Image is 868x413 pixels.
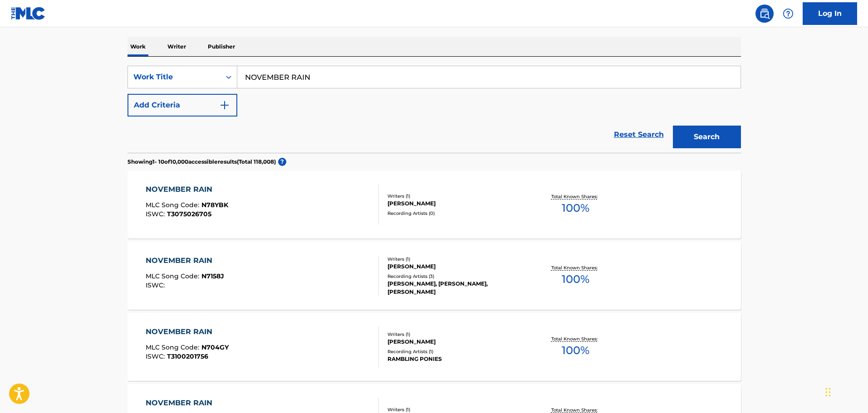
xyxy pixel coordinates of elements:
[146,210,167,218] span: ISWC :
[11,7,46,20] img: MLC Logo
[133,72,215,83] div: Work Title
[146,352,167,360] span: ISWC :
[201,343,229,351] span: N704GY
[167,352,208,360] span: T3100201756
[128,170,741,238] a: NOVEMBER RAINMLC Song Code:N78YBKISWC:T3075026705Writers (1)[PERSON_NAME]Recording Artists (0)Tot...
[128,313,741,381] a: NOVEMBER RAINMLC Song Code:N704GYISWC:T3100201756Writers (1)[PERSON_NAME]Recording Artists (1)RAM...
[387,262,525,271] div: [PERSON_NAME]
[387,406,525,413] div: Writers ( 1 )
[387,199,525,208] div: [PERSON_NAME]
[146,326,229,337] div: NOVEMBER RAIN
[165,37,189,56] p: Writer
[146,398,229,408] div: NOVEMBER RAIN
[551,193,600,200] p: Total Known Shares:
[779,5,797,23] div: Help
[146,281,167,289] span: ISWC :
[673,126,741,148] button: Search
[551,264,600,271] p: Total Known Shares:
[128,158,276,166] p: Showing 1 - 10 of 10,000 accessible results (Total 118,008 )
[387,210,525,217] div: Recording Artists ( 0 )
[387,331,525,338] div: Writers ( 1 )
[128,66,741,153] form: Search Form
[128,37,148,56] p: Work
[146,272,201,280] span: MLC Song Code :
[551,335,600,342] p: Total Known Shares:
[201,272,224,280] span: N7158J
[755,5,774,23] a: Public Search
[387,193,525,199] div: Writers ( 1 )
[387,338,525,346] div: [PERSON_NAME]
[825,379,831,406] div: Drag
[803,2,857,25] a: Log In
[387,355,525,363] div: RAMBLING PONIES
[128,242,741,310] a: NOVEMBER RAINMLC Song Code:N7158JISWC:Writers (1)[PERSON_NAME]Recording Artists (3)[PERSON_NAME],...
[128,94,237,117] button: Add Criteria
[387,256,525,262] div: Writers ( 1 )
[562,271,589,287] span: 100 %
[146,184,228,195] div: NOVEMBER RAIN
[201,201,228,209] span: N78YBK
[278,158,286,166] span: ?
[823,369,868,413] iframe: Chat Widget
[609,125,668,145] a: Reset Search
[783,8,794,19] img: help
[562,342,589,359] span: 100 %
[167,210,211,218] span: T3075026705
[205,37,238,56] p: Publisher
[146,201,201,209] span: MLC Song Code :
[146,255,224,266] div: NOVEMBER RAIN
[387,280,525,296] div: [PERSON_NAME], [PERSON_NAME], [PERSON_NAME]
[387,348,525,355] div: Recording Artists ( 1 )
[387,273,525,280] div: Recording Artists ( 3 )
[759,8,770,19] img: search
[562,200,589,216] span: 100 %
[146,343,201,351] span: MLC Song Code :
[219,100,230,111] img: 9d2ae6d4665cec9f34b9.svg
